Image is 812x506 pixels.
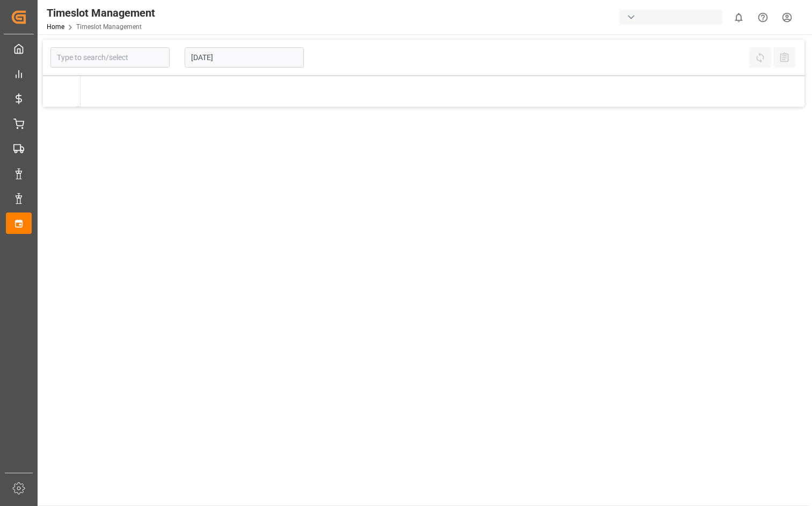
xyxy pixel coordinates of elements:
[50,47,170,68] input: Type to search/select
[47,23,64,31] a: Home
[751,5,775,30] button: Help Center
[47,5,155,21] div: Timeslot Management
[727,5,751,30] button: show 0 new notifications
[185,47,304,68] input: DD-MM-YYYY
